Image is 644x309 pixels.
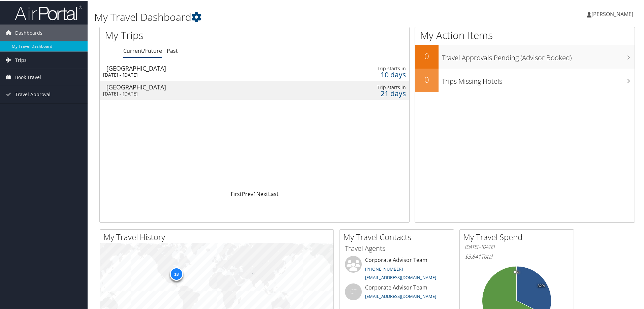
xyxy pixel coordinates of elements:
[415,28,635,42] h1: My Action Items
[123,46,162,54] a: Current/Future
[15,24,42,41] span: Dashboards
[345,243,449,253] h3: Travel Agents
[442,49,635,62] h3: Travel Approvals Pending (Advisor Booked)
[167,46,178,54] a: Past
[415,68,635,91] a: 0Trips Missing Hotels
[256,190,268,197] a: Next
[345,283,362,300] div: CT
[15,4,82,20] img: airportal-logo.png
[15,68,41,85] span: Book Travel
[340,90,406,96] div: 21 days
[340,84,406,90] div: Trip starts in
[242,190,253,197] a: Prev
[587,3,640,24] a: [PERSON_NAME]
[103,71,300,77] div: [DATE] - [DATE]
[169,267,183,280] div: 18
[463,231,574,242] h2: My Travel Spend
[253,190,256,197] a: 1
[442,73,635,85] h3: Trips Missing Hotels
[103,231,333,242] h2: My Travel History
[106,83,304,89] div: [GEOGRAPHIC_DATA]
[343,231,454,242] h2: My Travel Contacts
[514,270,519,274] tspan: 0%
[365,274,436,280] a: [EMAIL_ADDRESS][DOMAIN_NAME]
[231,190,242,197] a: First
[106,65,304,71] div: [GEOGRAPHIC_DATA]
[365,265,403,271] a: [PHONE_NUMBER]
[94,9,458,24] h1: My Travel Dashboard
[103,90,300,96] div: [DATE] - [DATE]
[105,28,275,42] h1: My Trips
[465,252,569,260] h6: Total
[538,283,545,287] tspan: 32%
[591,10,633,17] span: [PERSON_NAME]
[340,65,406,71] div: Trip starts in
[342,255,452,283] li: Corporate Advisor Team
[340,71,406,77] div: 10 days
[465,252,481,260] span: $3,841
[415,73,439,85] h2: 0
[15,51,27,68] span: Trips
[15,85,51,102] span: Travel Approval
[268,190,279,197] a: Last
[465,243,569,249] h6: [DATE] - [DATE]
[415,50,439,61] h2: 0
[365,293,436,299] a: [EMAIL_ADDRESS][DOMAIN_NAME]
[415,44,635,68] a: 0Travel Approvals Pending (Advisor Booked)
[342,283,452,305] li: Corporate Advisor Team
